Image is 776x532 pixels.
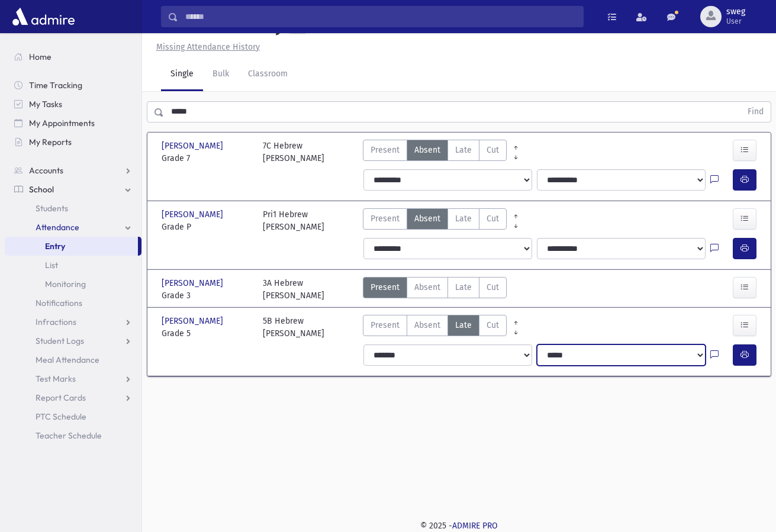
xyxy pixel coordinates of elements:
a: Report Cards [5,388,141,407]
a: Entry [5,237,138,256]
img: AdmirePro [9,5,78,28]
div: 3A Hebrew [PERSON_NAME] [263,277,324,302]
a: School [5,180,141,199]
span: Present [371,212,400,225]
a: My Tasks [5,95,141,114]
a: Notifications [5,294,141,312]
span: [PERSON_NAME] [162,140,226,152]
span: Present [371,281,400,294]
div: © 2025 - [161,520,757,532]
span: Late [455,212,472,225]
a: Home [5,47,141,66]
a: Infractions [5,312,141,331]
span: Cut [487,212,499,225]
div: Pri1 Hebrew [PERSON_NAME] [263,208,324,233]
span: My Appointments [29,118,95,128]
span: Late [455,281,472,294]
a: Student Logs [5,331,141,350]
span: [PERSON_NAME] [162,315,226,327]
div: AttTypes [363,277,507,302]
span: Student Logs [36,336,84,346]
span: School [29,184,54,195]
div: AttTypes [363,140,507,165]
span: Grade P [162,221,251,233]
u: Missing Attendance History [156,42,260,52]
span: Cut [487,319,499,331]
a: My Appointments [5,114,141,133]
span: Students [36,203,68,214]
span: Present [371,144,400,156]
span: My Reports [29,137,72,147]
span: Present [371,319,400,331]
span: Teacher Schedule [36,430,102,441]
span: Absent [414,319,440,331]
span: sweg [726,7,745,17]
span: Grade 3 [162,289,251,302]
div: AttTypes [363,315,507,340]
a: Teacher Schedule [5,426,141,445]
span: Report Cards [36,392,86,403]
a: Students [5,199,141,218]
a: My Reports [5,133,141,151]
span: User [726,17,745,26]
span: Accounts [29,165,63,176]
a: Classroom [239,58,297,91]
span: Time Tracking [29,80,82,91]
span: Monitoring [45,279,86,289]
span: Infractions [36,317,76,327]
span: PTC Schedule [36,411,86,422]
span: List [45,260,58,270]
button: Find [740,102,771,122]
span: Entry [45,241,65,252]
div: 5B Hebrew [PERSON_NAME] [263,315,324,340]
div: AttTypes [363,208,507,233]
a: List [5,256,141,275]
span: [PERSON_NAME] [162,277,226,289]
span: Absent [414,212,440,225]
a: Accounts [5,161,141,180]
span: Grade 7 [162,152,251,165]
span: Home [29,51,51,62]
a: Time Tracking [5,76,141,95]
a: PTC Schedule [5,407,141,426]
span: Test Marks [36,373,76,384]
a: Attendance [5,218,141,237]
span: Cut [487,281,499,294]
a: Test Marks [5,369,141,388]
span: Grade 5 [162,327,251,340]
span: Notifications [36,298,82,308]
span: Late [455,144,472,156]
span: Meal Attendance [36,354,99,365]
a: Single [161,58,203,91]
a: Bulk [203,58,239,91]
span: Cut [487,144,499,156]
span: Late [455,319,472,331]
span: Attendance [36,222,79,233]
a: Monitoring [5,275,141,294]
span: [PERSON_NAME] [162,208,226,221]
input: Search [178,6,583,27]
a: Missing Attendance History [152,42,260,52]
div: 7C Hebrew [PERSON_NAME] [263,140,324,165]
span: Absent [414,144,440,156]
a: Meal Attendance [5,350,141,369]
span: Absent [414,281,440,294]
span: My Tasks [29,99,62,109]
